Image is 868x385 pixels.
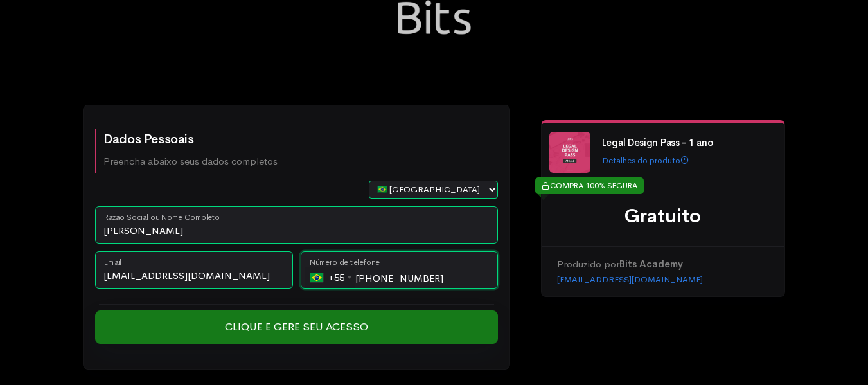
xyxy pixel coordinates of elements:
strong: Bits Academy [619,258,683,270]
img: LEGAL%20DESIGN_Ementa%20Banco%20Semear%20(600%C2%A0%C3%97%C2%A0600%C2%A0px)%20(1).png [549,132,590,173]
img: tab_keywords_by_traffic_grey.svg [136,75,146,85]
div: v 4.0.25 [36,21,63,31]
input: Nome Completo [95,206,498,244]
img: logo_orange.svg [21,21,31,31]
input: Clique e Gere seu Acesso [95,310,498,344]
img: tab_domain_overview_orange.svg [53,75,64,85]
input: Email [95,251,293,289]
h2: Dados Pessoais [103,132,278,147]
p: Produzido por [557,257,769,272]
p: Preencha abaixo seus dados completos [103,154,278,169]
a: Detalhes do produto [602,155,689,166]
img: website_grey.svg [21,33,31,44]
div: Domínio [67,76,98,84]
h4: Legal Design Pass - 1 ano [602,138,773,148]
div: +55 [310,267,355,288]
div: Gratuito [557,202,769,231]
div: COMPRA 100% SEGURA [535,177,644,194]
div: Brazil (Brasil): +55 [305,267,355,288]
div: [PERSON_NAME]: [DOMAIN_NAME] [33,33,184,44]
a: [EMAIL_ADDRESS][DOMAIN_NAME] [557,274,703,285]
div: Palavras-chave [150,76,206,84]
